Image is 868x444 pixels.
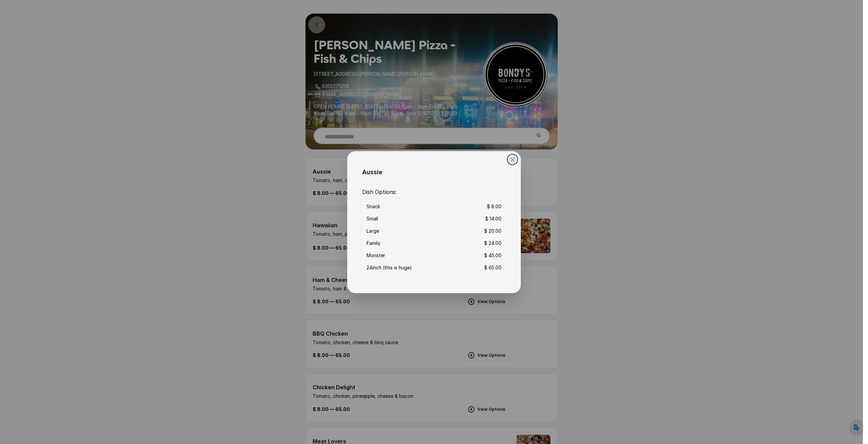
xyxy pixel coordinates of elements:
div: $ 14.00 [485,215,501,222]
div: Small [367,215,378,222]
div: 24inch (this is huge) [367,264,412,271]
div: $ 8.00 [487,203,501,210]
div: $ 24.00 [484,240,501,247]
div: Snack [367,203,380,210]
div: Family [367,240,380,247]
div: Large [367,228,379,234]
label: Aussie [361,165,507,178]
div: Monster [367,252,385,259]
div: $ 20.00 [484,228,501,234]
div: $ 45.00 [484,252,501,259]
label: Dish Options: [361,185,507,197]
div: $ 65.00 [484,264,501,271]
